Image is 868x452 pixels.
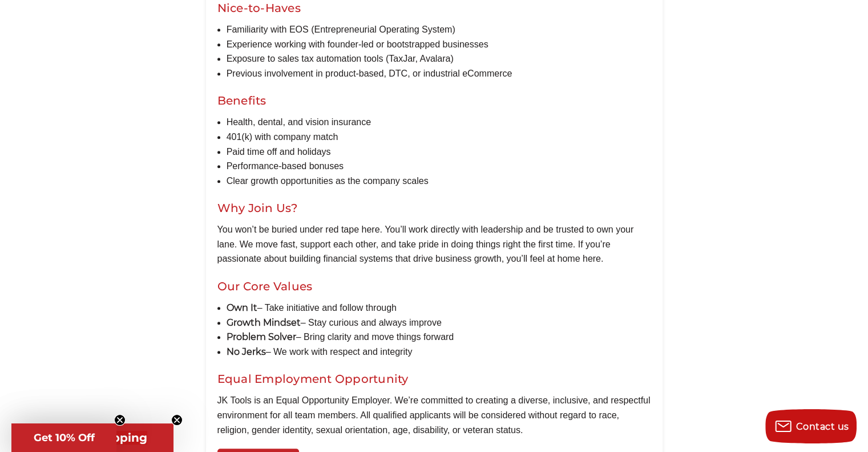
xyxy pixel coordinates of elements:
p: You won’t be buried under red tape here. You’ll work directly with leadership and be trusted to o... [217,222,651,266]
div: Get Free ShippingClose teaser [11,423,173,452]
button: Contact us [765,409,857,443]
strong: Own It [227,302,257,313]
button: Close teaser [114,414,126,426]
h2: Equal Employment Opportunity [217,370,651,387]
li: Previous involvement in product-based, DTC, or industrial eCommerce [227,66,651,81]
strong: Problem Solver [227,331,296,342]
span: Contact us [796,421,849,432]
strong: Growth Mindset [227,317,301,328]
li: Familiarity with EOS (Entrepreneurial Operating System) [227,22,651,37]
li: 401(k) with company match [227,130,651,145]
li: – Bring clarity and move things forward [227,330,651,345]
h2: Why Join Us? [217,199,651,217]
button: Close teaser [171,414,183,426]
strong: No Jerks [227,346,266,357]
div: Get 10% OffClose teaser [11,423,116,452]
span: Get 10% Off [34,431,95,444]
h2: Benefits [217,92,651,109]
li: Performance-based bonuses [227,159,651,174]
li: Paid time off and holidays [227,145,651,159]
li: Health, dental, and vision insurance [227,115,651,130]
li: Experience working with founder-led or bootstrapped businesses [227,37,651,52]
li: – Take initiative and follow through [227,301,651,315]
p: JK Tools is an Equal Opportunity Employer. We’re committed to creating a diverse, inclusive, and ... [217,393,651,437]
li: Clear growth opportunities as the company scales [227,174,651,189]
li: – We work with respect and integrity [227,345,651,359]
li: – Stay curious and always improve [227,315,651,330]
h2: Our Core Values [217,278,651,295]
li: Exposure to sales tax automation tools (TaxJar, Avalara) [227,51,651,66]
